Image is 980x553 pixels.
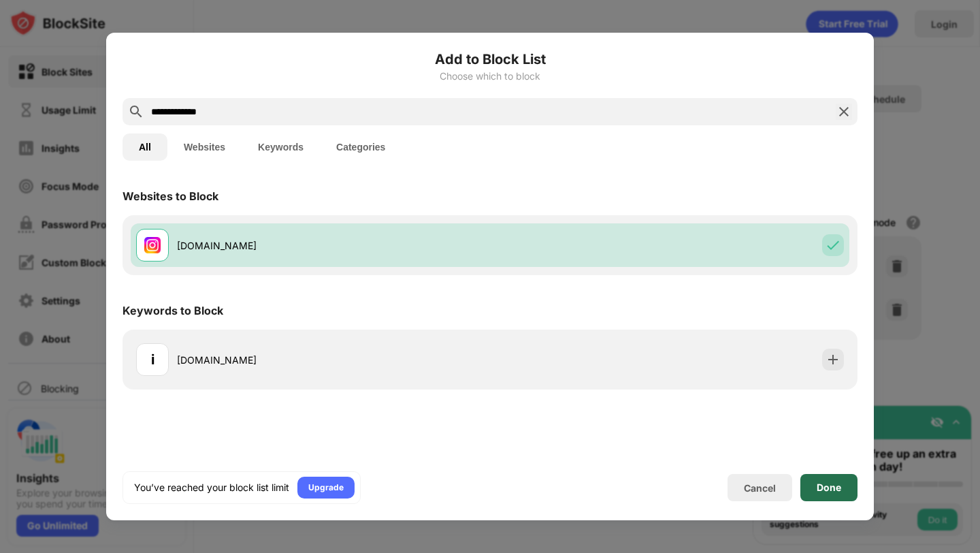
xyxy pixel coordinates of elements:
[320,133,402,161] button: Categories
[122,133,167,161] button: All
[242,133,320,161] button: Keywords
[122,49,857,69] h6: Add to Block List
[308,481,344,494] div: Upgrade
[177,353,490,367] div: [DOMAIN_NAME]
[744,482,776,494] div: Cancel
[177,238,490,253] div: [DOMAIN_NAME]
[167,133,242,161] button: Websites
[817,482,841,493] div: Done
[134,481,289,494] div: You’ve reached your block list limit
[122,304,223,317] div: Keywords to Block
[151,349,154,370] div: i
[836,104,852,120] img: search-close
[128,104,144,120] img: search.svg
[122,71,857,82] div: Choose which to block
[144,237,161,253] img: favicons
[122,189,218,203] div: Websites to Block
